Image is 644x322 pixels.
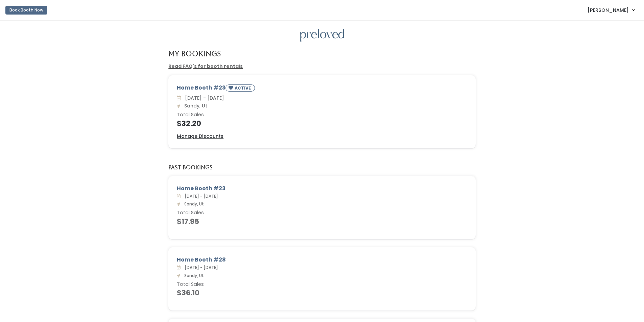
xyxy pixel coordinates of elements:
[182,193,218,199] span: [DATE] - [DATE]
[182,95,224,101] span: [DATE] - [DATE]
[168,50,221,57] h4: My Bookings
[177,112,467,118] h6: Total Sales
[168,165,213,171] h5: Past Bookings
[588,6,629,14] span: [PERSON_NAME]
[177,120,467,127] h4: $32.20
[182,273,204,278] span: Sandy, Ut
[177,84,467,94] div: Home Booth #23
[177,210,467,216] h6: Total Sales
[168,63,243,70] a: Read FAQ's for booth rentals
[300,29,344,42] img: preloved logo
[5,3,47,18] a: Book Booth Now
[182,265,218,270] span: [DATE] - [DATE]
[177,133,223,140] a: Manage Discounts
[177,289,467,297] h4: $36.10
[177,218,467,225] h4: $17.95
[5,6,47,15] button: Book Booth Now
[177,256,467,264] div: Home Booth #28
[581,3,641,17] a: [PERSON_NAME]
[182,102,207,109] span: Sandy, Ut
[235,85,252,91] small: ACTIVE
[182,201,204,207] span: Sandy, Ut
[177,184,467,193] div: Home Booth #23
[177,282,467,287] h6: Total Sales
